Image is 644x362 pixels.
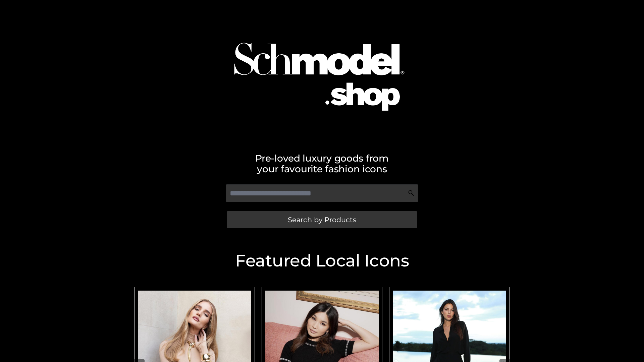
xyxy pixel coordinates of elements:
h2: Featured Local Icons​ [131,252,513,269]
span: Search by Products [288,216,356,223]
img: Search Icon [408,190,415,196]
a: Search by Products [227,211,417,228]
h2: Pre-loved luxury goods from your favourite fashion icons [131,153,513,174]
